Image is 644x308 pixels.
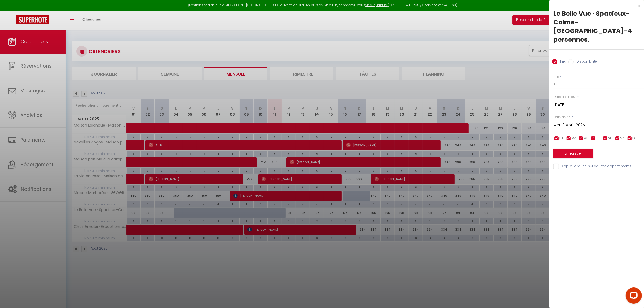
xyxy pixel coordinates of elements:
div: x [549,3,640,9]
label: Date de début [553,94,576,100]
label: Prix [557,59,566,65]
span: JE [596,136,599,141]
button: Enregistrer [553,149,593,158]
span: MA [572,136,576,141]
div: Le Belle Vue · Spacieux-Calme-[GEOGRAPHIC_DATA]-4 personnes. [553,9,640,44]
label: Prix [553,74,559,80]
span: SA [620,136,625,141]
label: Date de fin [553,115,571,120]
span: LU [559,136,563,141]
span: ME [584,136,588,141]
iframe: LiveChat chat widget [621,285,644,308]
label: Disponibilité [574,59,597,65]
span: DI [632,136,635,141]
span: VE [608,136,612,141]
